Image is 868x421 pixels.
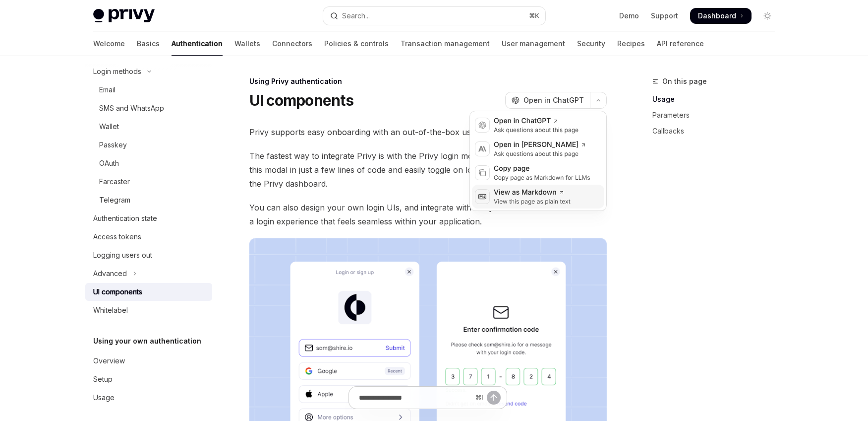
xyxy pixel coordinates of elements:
[359,387,471,409] input: Ask a question...
[85,228,212,246] a: Access tokens
[690,8,752,24] a: Dashboard
[85,283,212,301] a: UI components
[85,301,212,319] a: Whitelabel
[85,118,212,136] a: Wallet
[137,32,160,56] a: Basics
[99,139,127,151] div: Passkey
[85,173,212,191] a: Farcaster
[401,32,490,56] a: Transaction management
[93,335,201,347] h5: Using your own authentication
[323,7,545,25] button: Open search
[93,286,142,298] div: UI components
[249,125,607,139] span: Privy supports easy onboarding with an out-of-the-box user interface to log users in.
[505,92,590,109] button: Open in ChatGPT
[93,373,113,385] div: Setup
[657,32,704,56] a: API reference
[487,391,501,405] button: Send message
[99,194,130,206] div: Telegram
[93,268,127,280] div: Advanced
[99,157,119,169] div: OAuth
[93,32,125,56] a: Welcome
[93,66,141,77] div: Login methods
[494,126,579,134] div: Ask questions about this page
[172,32,223,56] a: Authentication
[93,249,152,261] div: Logging users out
[324,32,389,56] a: Policies & controls
[234,32,260,56] a: Wallets
[99,176,130,188] div: Farcaster
[494,198,571,206] div: View this page as plain text
[617,32,645,56] a: Recipes
[85,389,212,407] a: Usage
[494,164,590,174] div: Copy page
[85,63,212,80] button: Toggle Login methods section
[99,102,164,114] div: SMS and WhatsApp
[502,32,565,56] a: User management
[99,121,119,133] div: Wallet
[529,12,539,20] span: ⌘ K
[85,265,212,282] button: Toggle Advanced section
[85,246,212,264] a: Logging users out
[249,76,607,86] div: Using Privy authentication
[85,352,212,370] a: Overview
[93,212,157,224] div: Authentication state
[93,9,155,23] img: light logo
[85,154,212,172] a: OAuth
[698,11,736,21] span: Dashboard
[494,174,590,182] div: Copy page as Markdown for LLMs
[652,91,783,107] a: Usage
[85,210,212,227] a: Authentication state
[494,140,586,150] div: Open in [PERSON_NAME]
[249,149,607,191] span: The fastest way to integrate Privy is with the Privy login modal. Your application can integrate ...
[99,84,116,96] div: Email
[759,8,775,24] button: Toggle dark mode
[342,10,370,22] div: Search...
[651,11,678,21] a: Support
[249,91,353,109] h1: UI components
[85,370,212,388] a: Setup
[85,136,212,154] a: Passkey
[85,99,212,117] a: SMS and WhatsApp
[249,201,607,228] span: You can also design your own login UIs, and integrate with Privy’s authentication APIs to offer a...
[272,32,312,56] a: Connectors
[93,231,141,243] div: Access tokens
[85,81,212,99] a: Email
[93,392,115,404] div: Usage
[494,150,586,158] div: Ask questions about this page
[619,11,639,21] a: Demo
[85,191,212,209] a: Telegram
[577,32,605,56] a: Security
[93,304,128,316] div: Whitelabel
[662,75,707,87] span: On this page
[93,355,125,367] div: Overview
[494,116,579,126] div: Open in ChatGPT
[652,123,783,139] a: Callbacks
[494,188,571,198] div: View as Markdown
[523,95,584,105] span: Open in ChatGPT
[652,107,783,123] a: Parameters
